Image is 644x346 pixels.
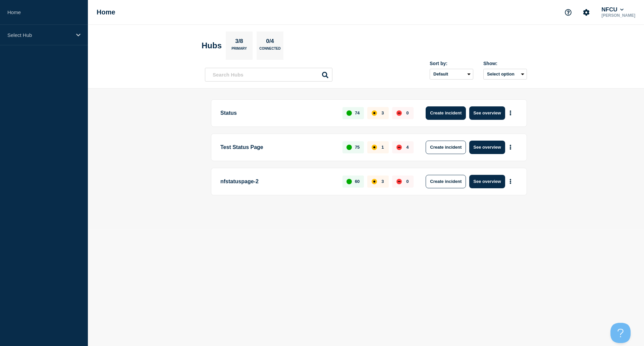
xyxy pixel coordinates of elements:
div: up [346,179,352,184]
h2: Hubs [202,41,222,50]
select: Sort by [430,69,473,80]
button: Create incident [426,106,466,120]
p: Test Status Page [220,141,335,154]
p: Select Hub [7,32,72,38]
button: More actions [506,175,515,188]
div: affected [372,110,377,116]
div: up [346,110,352,116]
button: More actions [506,141,515,153]
button: See overview [469,106,505,120]
button: Account settings [579,5,593,19]
p: 3 [381,110,384,115]
button: NFCU [600,6,625,13]
p: 3/8 [233,38,246,47]
div: affected [372,179,377,184]
div: affected [372,145,377,150]
button: Create incident [426,175,466,188]
p: 74 [355,110,360,115]
p: nfstatuspage-2 [220,175,335,188]
div: down [396,145,402,150]
p: Connected [259,47,280,54]
p: 1 [381,145,384,150]
button: See overview [469,175,505,188]
p: Primary [231,47,247,54]
div: down [396,179,402,184]
div: Sort by: [430,61,473,66]
p: Status [220,106,335,120]
p: [PERSON_NAME] [600,13,637,18]
p: 0 [406,110,409,115]
p: 3 [381,179,384,184]
button: More actions [506,107,515,119]
button: Select option [483,69,527,80]
iframe: Help Scout Beacon - Open [610,323,631,343]
button: Create incident [426,141,466,154]
p: 0/4 [264,38,277,47]
div: up [346,145,352,150]
input: Search Hubs [205,68,332,82]
p: 75 [355,145,360,150]
p: 60 [355,179,360,184]
p: 0 [406,179,409,184]
p: 4 [406,145,409,150]
button: Support [561,5,575,19]
div: down [396,110,402,116]
div: Show: [483,61,527,66]
h1: Home [97,8,115,16]
button: See overview [469,141,505,154]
